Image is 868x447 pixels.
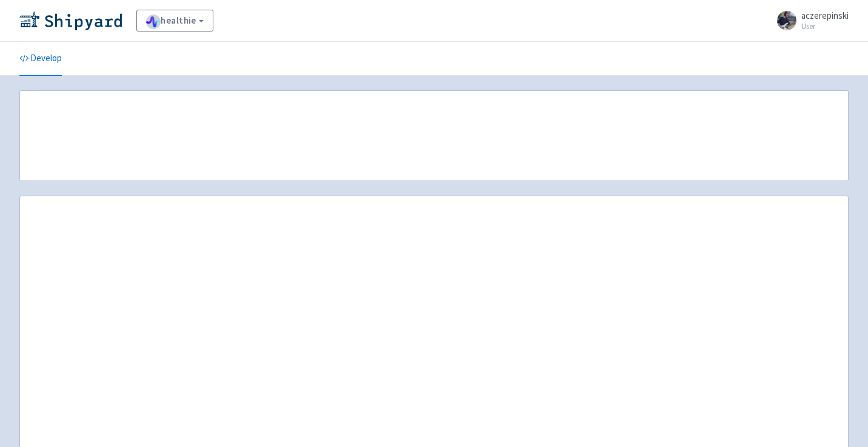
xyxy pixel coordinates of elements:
[801,10,849,21] span: aczerepinski
[801,22,849,30] small: User
[136,10,213,31] a: healthie
[19,42,62,76] a: Develop
[19,11,122,30] img: Shipyard logo
[770,11,849,30] a: aczerepinski User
